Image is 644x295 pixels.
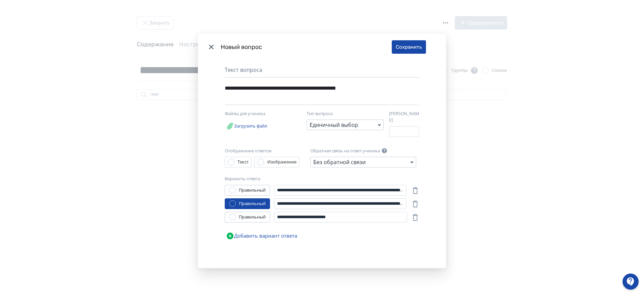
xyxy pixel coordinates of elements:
div: Текст [237,159,249,165]
div: Единичный выбор [310,121,358,129]
label: Тип вопроса [307,110,333,117]
label: Отображение ответов [225,148,271,154]
button: Сохранить [392,40,426,54]
div: Изображение [267,159,297,165]
div: Modal [198,34,446,268]
div: Файлы для ученика [225,110,295,117]
button: Добавить вариант ответа [225,229,299,243]
label: Обратная связь на ответ ученика [310,148,380,154]
div: Без обратной связи [313,158,366,166]
div: Правильный [239,200,266,207]
label: [PERSON_NAME] [389,110,419,124]
label: Варианты ответа [225,176,260,182]
div: Правильный [239,187,266,194]
div: Новый вопрос [221,43,392,52]
div: Текст вопроса [225,66,419,78]
div: Правильный [239,214,266,220]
